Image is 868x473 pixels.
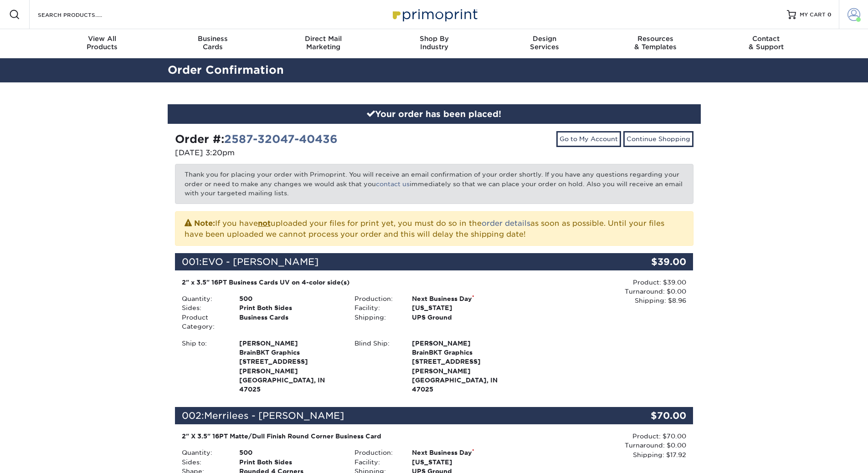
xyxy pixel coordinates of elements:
span: MY CART [800,11,826,19]
a: Direct MailMarketing [268,29,379,58]
strong: Note: [194,219,215,228]
div: Ship to: [175,339,232,394]
span: EVO - [PERSON_NAME] [202,256,318,267]
span: Direct Mail [268,35,379,43]
a: Shop ByIndustry [379,29,489,58]
strong: Order #: [175,132,338,146]
div: Next Business Day [405,294,520,303]
a: Go to My Account [556,131,621,147]
div: Facility: [348,303,405,312]
div: Products [47,35,158,51]
img: Primoprint [389,5,480,24]
span: [PERSON_NAME] [412,339,514,348]
div: Blind Ship: [348,339,405,394]
a: DesignServices [489,29,600,58]
div: Facility: [348,458,405,467]
div: Quantity: [175,448,232,457]
a: BusinessCards [157,29,268,58]
span: Merrilees - [PERSON_NAME] [204,410,344,421]
div: [US_STATE] [405,303,520,312]
div: Product Category: [175,313,232,331]
div: 500 [232,294,348,303]
a: contact us [376,180,410,188]
input: SEARCH PRODUCTS..... [37,9,126,20]
strong: [GEOGRAPHIC_DATA], IN 47025 [412,339,514,393]
div: Sides: [175,458,232,467]
p: [DATE] 3:20pm [175,147,427,158]
a: View AllProducts [47,29,158,58]
span: Shop By [379,35,489,43]
div: Product: $39.00 Turnaround: $0.00 Shipping: $8.96 [520,278,686,305]
div: Services [489,35,600,51]
span: Business [157,35,268,43]
div: Production: [348,448,405,457]
p: If you have uploaded your files for print yet, you must do so in the as soon as possible. Until y... [185,217,684,240]
a: 2587-32047-40436 [224,132,338,146]
div: Product: $70.00 Turnaround: $0.00 Shipping: $17.92 [520,432,686,459]
div: Sides: [175,303,232,312]
span: BrainBKT Graphics [412,348,514,357]
div: $39.00 [607,253,693,270]
strong: [GEOGRAPHIC_DATA], IN 47025 [239,339,341,393]
a: Contact& Support [711,29,822,58]
div: UPS Ground [405,313,520,322]
div: Cards [157,35,268,51]
b: not [258,219,271,228]
div: Industry [379,35,489,51]
div: Print Both Sides [232,458,348,467]
span: [PERSON_NAME] [239,339,341,348]
span: [STREET_ADDRESS][PERSON_NAME] [412,357,514,376]
span: [STREET_ADDRESS][PERSON_NAME] [239,357,341,376]
div: 2" x 3.5" 16PT Business Cards UV on 4-color side(s) [182,278,514,287]
div: Quantity: [175,294,232,303]
div: Your order has been placed! [168,104,701,124]
span: 0 [827,11,832,18]
a: order details [482,219,530,228]
div: 500 [232,448,348,457]
a: Resources& Templates [600,29,711,58]
span: Resources [600,35,711,43]
div: Business Cards [232,313,348,331]
div: Shipping: [348,313,405,322]
span: Contact [711,35,822,43]
div: Marketing [268,35,379,51]
div: [US_STATE] [405,458,520,467]
span: View All [47,35,158,43]
div: 2" X 3.5" 16PT Matte/Dull Finish Round Corner Business Card [182,432,514,441]
span: BrainBKT Graphics [239,348,341,357]
div: 001: [175,253,607,270]
div: Next Business Day [405,448,520,457]
span: Design [489,35,600,43]
a: Continue Shopping [623,131,693,147]
h2: Order Confirmation [161,62,708,79]
div: & Templates [600,35,711,51]
div: $70.00 [607,407,693,424]
div: & Support [711,35,822,51]
div: Print Both Sides [232,303,348,312]
div: 002: [175,407,607,424]
p: Thank you for placing your order with Primoprint. You will receive an email confirmation of your ... [175,164,693,203]
div: Production: [348,294,405,303]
